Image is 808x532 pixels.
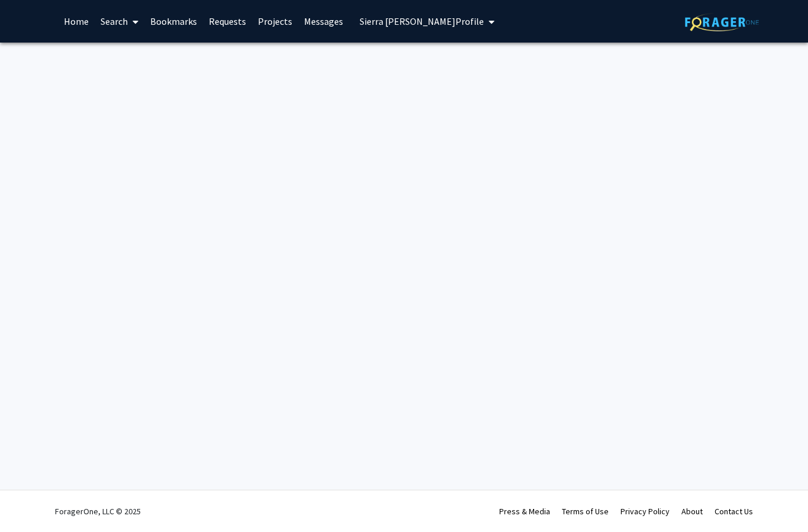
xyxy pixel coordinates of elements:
[715,506,753,517] a: Contact Us
[685,13,759,31] img: ForagerOne Logo
[95,1,144,42] a: Search
[55,491,141,532] div: ForagerOne, LLC © 2025
[58,1,95,42] a: Home
[681,506,703,517] a: About
[360,15,484,27] span: Sierra [PERSON_NAME] Profile
[499,506,550,517] a: Press & Media
[298,1,349,42] a: Messages
[252,1,298,42] a: Projects
[562,506,609,517] a: Terms of Use
[203,1,252,42] a: Requests
[144,1,203,42] a: Bookmarks
[620,506,670,517] a: Privacy Policy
